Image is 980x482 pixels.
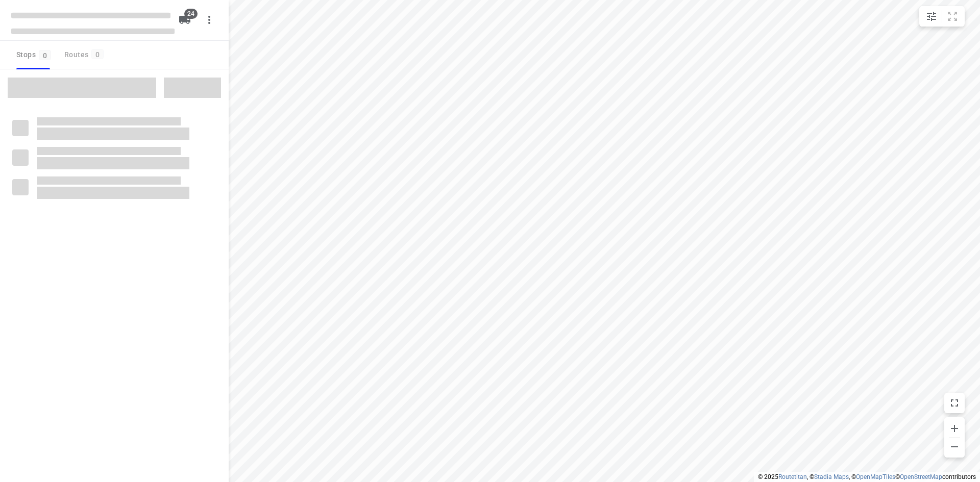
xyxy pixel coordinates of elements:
a: OpenStreetMap [900,473,942,480]
a: Routetitan [778,473,807,480]
li: © 2025 , © , © © contributors [758,473,976,480]
button: Map settings [921,6,942,27]
a: OpenMapTiles [856,473,895,480]
a: Stadia Maps [814,473,849,480]
div: small contained button group [919,6,965,27]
